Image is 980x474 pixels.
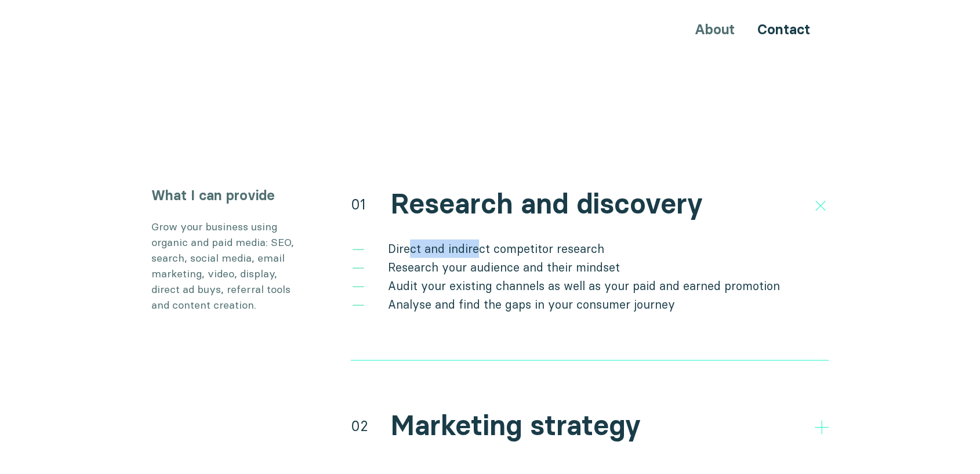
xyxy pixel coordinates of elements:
[351,258,829,276] li: Research your audience and their mindset
[351,295,829,313] li: Analyse and find the gaps in your consumer journey
[351,415,368,436] div: 02
[390,187,703,220] h2: Research and discovery
[757,21,810,38] a: Contact
[351,276,829,295] li: Audit your existing channels as well as your paid and earned promotion
[351,193,366,214] div: 01
[390,408,641,442] h2: Marketing strategy
[351,239,829,258] li: Direct and indirect competitor research
[151,218,302,312] p: Grow your business using organic and paid media: SEO, search, social media, email marketing, vide...
[151,185,302,205] h3: What I can provide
